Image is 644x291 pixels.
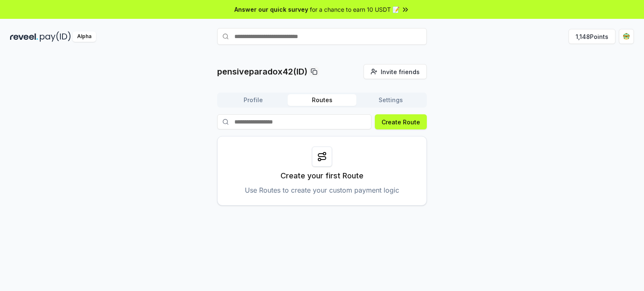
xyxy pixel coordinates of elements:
[280,170,364,182] p: Create your first Route
[40,31,71,42] img: pay_id
[364,64,427,79] button: Invite friends
[375,114,427,129] button: Create Route
[288,94,356,106] button: Routes
[73,31,96,42] div: Alpha
[234,5,308,14] span: Answer our quick survey
[381,67,420,76] span: Invite friends
[217,66,307,77] p: pensiveparadox42(ID)
[569,29,615,44] button: 1,148Points
[245,185,399,195] p: Use Routes to create your custom payment logic
[310,5,400,14] span: for a chance to earn 10 USDT 📝
[356,94,425,106] button: Settings
[219,94,288,106] button: Profile
[10,31,38,42] img: reveel_dark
